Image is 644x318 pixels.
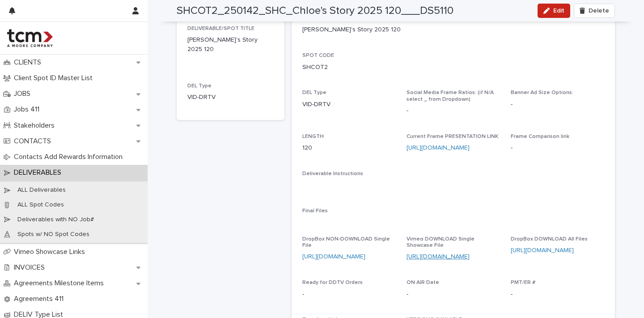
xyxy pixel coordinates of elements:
[302,100,396,109] p: VID-DRTV
[407,90,494,102] span: Social Media Frame Ratios: (if N/A select _ from Dropdown)
[407,106,500,116] p: -
[10,216,101,223] p: Deliverables with NO Job#
[511,236,588,242] span: DropBox DOWNLOAD All Files
[10,248,92,256] p: Vimeo Showcase Links
[302,63,328,72] p: SHCOT2
[187,26,254,31] span: DELIVERABLE/SPOT TITLE
[10,58,48,67] p: CLIENTS
[10,295,71,303] p: Agreements 411
[511,290,604,299] p: -
[10,74,100,82] p: Client Spot ID Master List
[10,153,130,161] p: Contacts Add Rewards Information
[10,137,58,146] p: CONTACTS
[553,8,564,14] span: Edit
[511,280,535,285] span: PMT/ER #
[187,93,274,102] p: VID-DRTV
[302,171,363,176] span: Deliverable Instructions
[511,134,569,139] span: Frame Comparison link
[302,290,396,299] p: -
[574,4,615,18] button: Delete
[511,90,573,95] span: Banner Ad Size Options:
[7,29,53,47] img: 4hMmSqQkux38exxPVZHQ
[407,236,475,248] span: Vimeo DOWNLOAD Single Showcase File
[10,121,62,130] p: Stakeholders
[511,100,604,109] p: -
[177,4,453,17] h2: SHCOT2_250142_SHC_Chloe's Story 2025 120___DS5110
[10,263,52,272] p: INVOICES
[302,236,390,248] span: DropBox NON-DOWNLOAD Single File
[10,201,71,209] p: ALL Spot Codes
[538,4,570,18] button: Edit
[302,25,401,34] p: [PERSON_NAME]'s Story 2025 120
[511,143,604,153] p: -
[407,145,470,151] a: [URL][DOMAIN_NAME]
[10,186,73,194] p: ALL Deliverables
[302,280,363,285] span: Ready for DDTV Orders
[589,8,609,14] span: Delete
[407,280,439,285] span: ON AIR Date
[10,105,47,114] p: Jobs 411
[187,83,212,89] span: DEL Type
[302,208,328,214] span: Final Files
[302,53,334,58] span: SPOT CODE
[302,254,365,260] a: [URL][DOMAIN_NAME]
[407,254,470,260] a: [URL][DOMAIN_NAME]
[407,290,500,299] p: -
[10,231,97,238] p: Spots w/ NO Spot Codes
[511,247,574,254] a: [URL][DOMAIN_NAME]
[302,90,326,95] span: DEL Type
[407,134,498,139] span: Current Frame PRESENTATION LINK
[302,143,396,153] p: 120
[10,168,68,177] p: DELIVERABLES
[302,134,324,139] span: LENGTH
[187,35,274,54] p: [PERSON_NAME]'s Story 2025 120
[10,279,111,288] p: Agreements Milestone Items
[10,90,38,98] p: JOBS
